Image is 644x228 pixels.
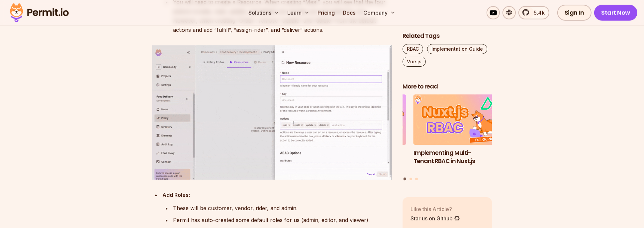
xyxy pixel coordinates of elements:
a: RBAC [403,44,423,54]
a: Star us on Github [411,214,460,222]
div: Posts [403,95,492,182]
img: Implementing Multi-Tenant RBAC in Nuxt.js [414,95,503,145]
a: Pricing [315,6,337,19]
li: 3 of 3 [317,95,406,174]
a: Vue.js [403,57,426,67]
h2: Related Tags [403,32,492,40]
strong: Add Roles: [163,192,190,198]
button: Company [361,6,398,19]
div: Permit has auto-created some default roles for us (admin, editor, and viewer). [173,215,392,225]
button: Go to slide 3 [415,178,418,180]
h2: More to read [403,83,492,91]
li: 1 of 3 [414,95,503,174]
a: 5.4k [518,6,549,19]
a: Docs [340,6,358,19]
span: 5.4k [530,9,545,17]
a: Implementing Multi-Tenant RBAC in Nuxt.jsImplementing Multi-Tenant RBAC in Nuxt.js [414,95,503,174]
button: Learn [285,6,312,19]
p: Like this Article? [411,205,460,213]
a: Implementation Guide [427,44,487,54]
div: These will be customer, vendor, rider, and admin. [173,203,392,213]
a: Sign In [557,5,592,21]
button: Go to slide 1 [404,178,407,181]
img: Permit logo [7,1,72,24]
button: Solutions [246,6,282,19]
h3: Implementing Multi-Tenant RBAC in Nuxt.js [414,149,503,165]
img: Policy-Based Access Control (PBAC) Isn’t as Great as You Think [317,95,406,145]
img: rbac-creating-resources.gif [152,45,392,180]
h3: Policy-Based Access Control (PBAC) Isn’t as Great as You Think [317,149,406,173]
button: Go to slide 2 [410,178,412,180]
a: Start Now [594,5,638,21]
